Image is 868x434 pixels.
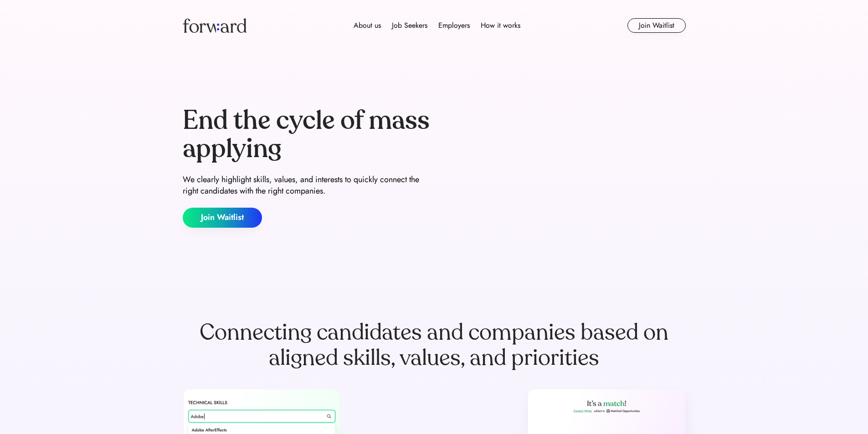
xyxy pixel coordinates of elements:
button: Join Waitlist [183,208,262,228]
img: Forward logo [183,18,247,33]
div: About us [354,20,381,31]
img: yH5BAEAAAAALAAAAAABAAEAAAIBRAA7 [438,69,686,265]
div: Employers [438,20,470,31]
div: Job Seekers [392,20,427,31]
div: How it works [481,20,520,31]
div: Connecting candidates and companies based on aligned skills, values, and priorities [183,320,686,371]
div: End the cycle of mass applying [183,107,431,163]
div: We clearly highlight skills, values, and interests to quickly connect the right candidates with t... [183,174,431,197]
button: Join Waitlist [627,18,686,33]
